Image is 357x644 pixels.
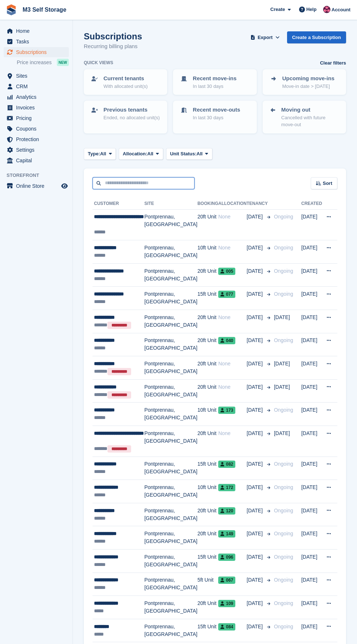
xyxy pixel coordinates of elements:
td: [DATE] [301,503,322,526]
span: Pricing [16,113,60,123]
span: Invoices [16,102,60,113]
span: Ongoing [274,337,293,343]
td: Pontprennau, [GEOGRAPHIC_DATA] [144,426,197,457]
td: 10ft Unit [197,480,218,503]
span: Sites [16,71,60,81]
td: [DATE] [301,333,322,356]
td: [DATE] [301,240,322,264]
span: [DATE] [247,484,264,491]
td: 20ft Unit [197,596,218,619]
button: Type: All [84,148,116,160]
th: Site [144,198,197,210]
span: [DATE] [247,244,264,252]
span: Unit Status: [170,150,197,158]
p: Recent move-ins [193,74,236,83]
img: stora-icon-8386f47178a22dfd0bd8f6a31ec36ba5ce8667c1dd55bd0f319d3a0aa187defe.svg [6,4,17,15]
p: Move-in date > [DATE] [282,83,334,90]
a: menu [4,36,69,47]
span: 077 [218,291,235,298]
th: Allocation [218,198,247,210]
td: [DATE] [301,426,322,457]
td: [DATE] [301,356,322,380]
td: Pontprennau, [GEOGRAPHIC_DATA] [144,619,197,642]
td: Pontprennau, [GEOGRAPHIC_DATA] [144,287,197,310]
p: With allocated unit(s) [103,83,148,90]
span: All [100,150,106,158]
p: In last 30 days [193,83,236,90]
td: 20ft Unit [197,263,218,287]
span: Ongoing [274,484,293,490]
div: None [218,314,247,321]
a: Moving out Cancelled with future move-out [263,101,345,133]
td: Pontprennau, [GEOGRAPHIC_DATA] [144,310,197,333]
span: [DATE] [247,267,264,275]
span: All [197,150,203,158]
div: None [218,383,247,391]
p: Current tenants [103,74,148,83]
span: Export [258,34,272,41]
td: 15ft Unit [197,457,218,480]
span: [DATE] [247,314,264,321]
td: [DATE] [301,619,322,642]
p: Previous tenants [103,106,160,114]
span: Capital [16,155,60,166]
a: menu [4,92,69,102]
a: menu [4,26,69,36]
td: [DATE] [301,573,322,596]
a: Previous tenants Ended, no allocated unit(s) [85,101,166,125]
td: Pontprennau, [GEOGRAPHIC_DATA] [144,550,197,573]
span: Analytics [16,92,60,102]
td: Pontprennau, [GEOGRAPHIC_DATA] [144,526,197,550]
button: Allocation: All [119,148,163,160]
td: Pontprennau, [GEOGRAPHIC_DATA] [144,480,197,503]
td: Pontprennau, [GEOGRAPHIC_DATA] [144,356,197,380]
span: Ongoing [274,461,293,467]
th: Booking [197,198,218,210]
td: 10ft Unit [197,240,218,264]
a: Preview store [60,182,69,190]
p: Recurring billing plans [84,42,142,51]
td: 20ft Unit [197,526,218,550]
a: Create a Subscription [287,31,346,43]
span: [DATE] [247,460,264,468]
a: menu [4,134,69,144]
td: Pontprennau, [GEOGRAPHIC_DATA] [144,596,197,619]
span: [DATE] [247,430,264,437]
span: [DATE] [247,600,264,607]
span: [DATE] [274,361,290,366]
td: Pontprennau, [GEOGRAPHIC_DATA] [144,457,197,480]
td: 15ft Unit [197,287,218,310]
span: [DATE] [247,213,264,221]
td: 20ft Unit [197,503,218,526]
th: Created [301,198,322,210]
span: Ongoing [274,268,293,274]
h1: Subscriptions [84,31,142,41]
div: None [218,244,247,252]
span: Ongoing [274,245,293,251]
span: [DATE] [247,530,264,538]
p: Moving out [281,106,340,114]
span: 120 [218,507,235,515]
span: 173 [218,407,235,414]
a: menu [4,113,69,123]
a: Recent move-outs In last 30 days [174,101,256,125]
td: 10ft Unit [197,403,218,426]
span: [DATE] [247,576,264,584]
span: Protection [16,134,60,144]
span: 149 [218,530,235,538]
span: Account [331,6,350,13]
span: Storefront [7,172,72,179]
span: [DATE] [274,430,290,436]
td: Pontprennau, [GEOGRAPHIC_DATA] [144,333,197,356]
span: Ongoing [274,531,293,536]
a: Current tenants With allocated unit(s) [85,70,166,94]
span: 040 [218,337,235,344]
span: [DATE] [247,337,264,344]
td: 20ft Unit [197,356,218,380]
span: Ongoing [274,508,293,513]
td: 20ft Unit [197,426,218,457]
span: [DATE] [247,290,264,298]
td: Pontprennau, [GEOGRAPHIC_DATA] [144,240,197,264]
a: menu [4,102,69,113]
span: Sort [323,180,332,187]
